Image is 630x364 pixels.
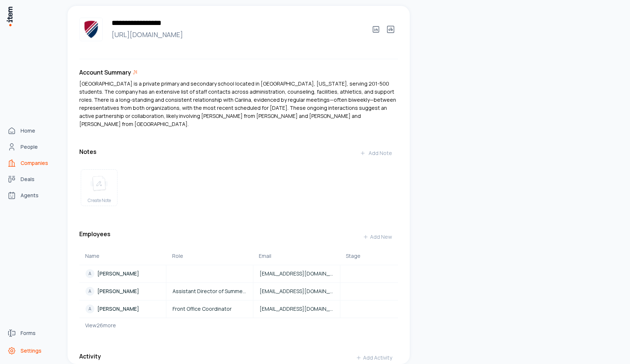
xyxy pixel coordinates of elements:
[81,169,117,206] button: create noteCreate Note
[86,304,94,313] div: A
[254,288,340,295] a: [EMAIL_ADDRESS][DOMAIN_NAME]
[21,127,35,134] span: Home
[346,252,392,260] div: Stage
[80,287,166,296] a: A[PERSON_NAME]
[21,347,41,354] span: Settings
[354,146,398,161] button: Add Note
[167,288,253,295] a: Assistant Director of Summer Programs
[80,304,166,313] a: A[PERSON_NAME]
[167,305,253,313] a: Front Office Coordinator
[79,352,101,361] h3: Activity
[79,318,116,333] button: View26more
[97,305,139,313] p: [PERSON_NAME]
[79,68,131,77] h3: Account Summary
[4,343,60,358] a: Settings
[260,305,334,313] span: [EMAIL_ADDRESS][DOMAIN_NAME]
[173,305,232,313] span: Front Office Coordinator
[97,270,139,277] p: [PERSON_NAME]
[4,123,60,138] a: Home
[360,149,392,157] div: Add Note
[6,6,13,27] img: Item Brain Logo
[21,159,48,167] span: Companies
[254,305,340,313] a: [EMAIL_ADDRESS][DOMAIN_NAME]
[4,326,60,340] a: Forms
[4,156,60,170] a: Companies
[173,288,247,295] span: Assistant Director of Summer Programs
[86,287,94,296] div: A
[4,188,60,203] a: Agents
[79,18,103,41] img: Dexter Southfield
[357,230,398,244] button: Add New
[90,176,108,192] img: create note
[260,288,334,295] span: [EMAIL_ADDRESS][DOMAIN_NAME]
[172,252,247,260] div: Role
[79,147,97,156] h3: Notes
[260,270,334,277] span: [EMAIL_ADDRESS][DOMAIN_NAME]
[85,252,160,260] div: Name
[79,230,111,244] h3: Employees
[4,172,60,187] a: Deals
[79,80,398,128] div: [GEOGRAPHIC_DATA] is a private primary and secondary school located in [GEOGRAPHIC_DATA], [US_STA...
[21,329,36,337] span: Forms
[259,252,334,260] div: Email
[109,29,363,40] a: [URL][DOMAIN_NAME]
[21,192,39,199] span: Agents
[21,176,35,183] span: Deals
[97,288,139,295] p: [PERSON_NAME]
[86,269,94,278] div: A
[21,143,38,151] span: People
[254,270,340,277] a: [EMAIL_ADDRESS][DOMAIN_NAME]
[80,269,166,278] a: A[PERSON_NAME]
[4,140,60,154] a: People
[88,198,111,203] span: Create Note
